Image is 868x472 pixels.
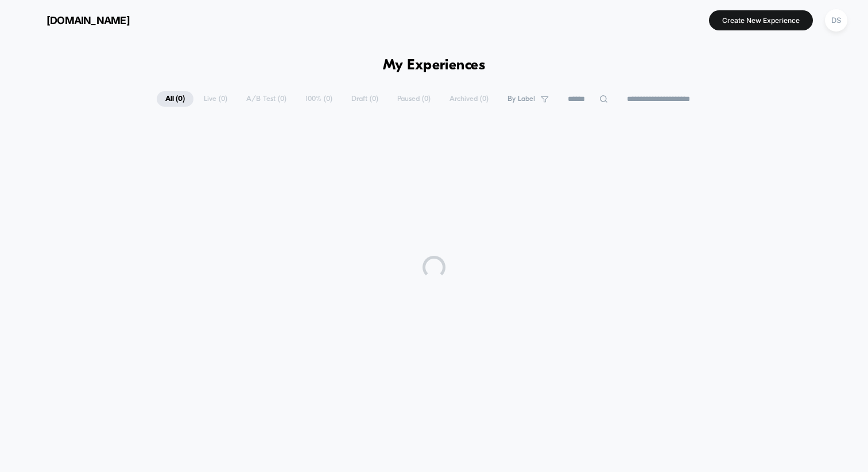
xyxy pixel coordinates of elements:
button: Create New Experience [709,10,813,30]
span: By Label [507,95,535,103]
div: DS [825,9,847,32]
button: [DOMAIN_NAME] [17,11,133,29]
button: DS [821,9,851,32]
h1: My Experiences [383,57,486,74]
span: All ( 0 ) [157,91,193,107]
span: [DOMAIN_NAME] [46,14,130,26]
